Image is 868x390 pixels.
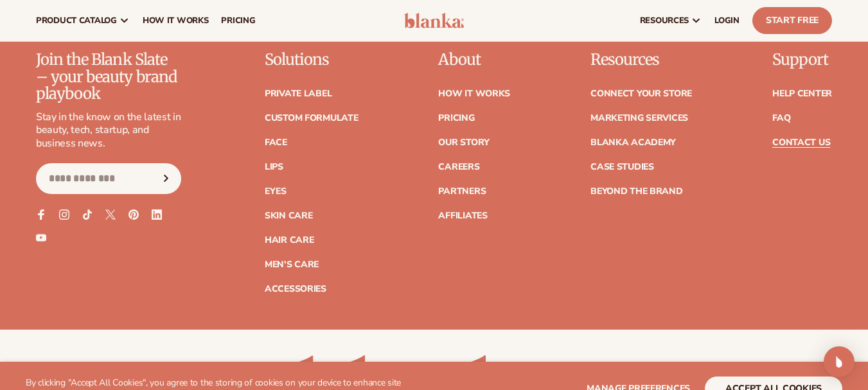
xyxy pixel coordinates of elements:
a: Marketing services [590,114,688,123]
span: resources [640,15,689,26]
div: Open Intercom Messenger [824,346,855,377]
a: FAQ [772,114,790,123]
p: Join the Blank Slate – your beauty brand playbook [36,51,181,102]
p: About [438,51,510,68]
a: Contact Us [772,138,830,147]
img: logo [404,13,465,28]
span: pricing [221,15,255,26]
span: How It Works [143,15,209,26]
a: Men's Care [265,260,319,269]
button: Subscribe [152,163,181,194]
p: Stay in the know on the latest in beauty, tech, startup, and business news. [36,111,181,150]
a: Start Free [752,7,832,34]
a: Our Story [438,138,489,147]
a: Affiliates [438,211,487,220]
a: How It Works [438,89,510,98]
a: Connect your store [590,89,692,98]
p: Support [772,51,832,68]
a: Careers [438,163,479,172]
span: product catalog [36,15,117,26]
a: Hair Care [265,236,314,245]
a: Pricing [438,114,474,123]
a: Lips [265,163,283,172]
a: Face [265,138,287,147]
a: Custom formulate [265,114,359,123]
a: Accessories [265,285,326,294]
a: Blanka Academy [590,138,676,147]
a: Help Center [772,89,832,98]
a: Partners [438,187,486,196]
a: Beyond the brand [590,187,683,196]
a: Skin Care [265,211,312,220]
span: LOGIN [714,15,740,26]
p: Solutions [265,51,359,68]
a: Case Studies [590,163,654,172]
p: Resources [590,51,692,68]
a: Eyes [265,187,287,196]
a: Private label [265,89,332,98]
